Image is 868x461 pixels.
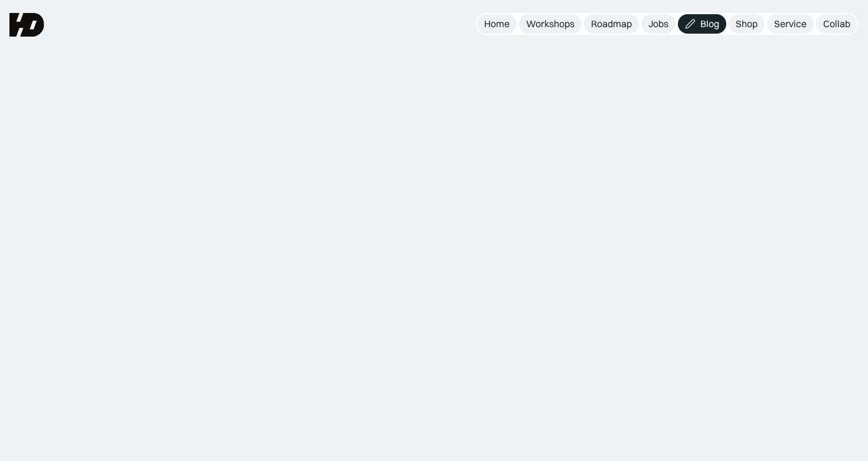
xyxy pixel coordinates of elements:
div: Roadmap [591,18,632,30]
div: Home [484,18,510,30]
div: Kembali [246,86,280,99]
div: Shop [736,18,758,30]
div: Workshops [526,18,575,30]
a: Shop [729,14,765,34]
div: Collab [823,18,850,30]
div: Service [774,18,807,30]
a: Workshops [519,14,582,34]
a: Service [767,14,814,34]
div: Career [227,185,253,195]
a: Collab [816,14,857,34]
div: 3 menit baca [260,185,308,195]
div: Jobs [648,18,668,30]
div: Struktur Portfolio UI UX Design Auto Approve [227,116,641,176]
div: · [254,185,259,195]
a: Roadmap [584,14,639,34]
a: Jobs [641,14,676,34]
a: Blog [678,14,726,34]
div: Blog [700,18,719,30]
a: Home [477,14,517,34]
